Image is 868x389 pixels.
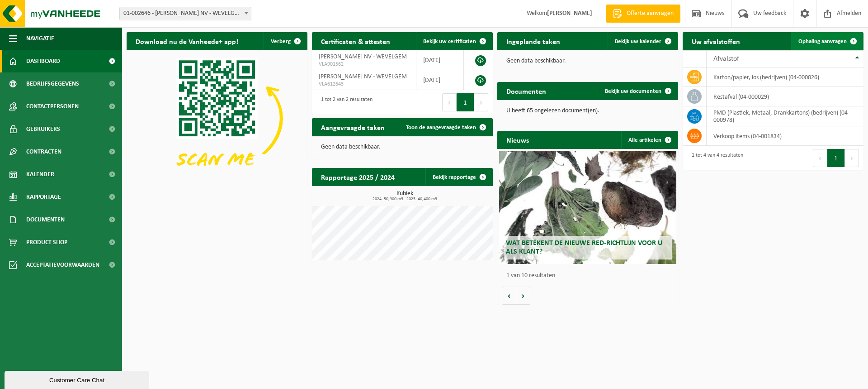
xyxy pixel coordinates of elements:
[506,240,662,255] span: Wat betekent de nieuwe RED-richtlijn voor u als klant?
[312,118,394,136] h2: Aangevraagde taken
[416,50,464,70] td: [DATE]
[624,9,676,18] span: Offerte aanvragen
[499,151,676,264] a: Wat betekent de nieuwe RED-richtlijn voor u als klant?
[316,197,493,202] span: 2024: 50,900 m3 - 2025: 40,400 m3
[423,38,476,44] span: Bekijk uw certificaten
[316,191,493,202] h3: Kubiek
[312,32,399,50] h2: Certificaten & attesten
[707,67,863,87] td: karton/papier, los (bedrijven) (04-000026)
[26,163,54,186] span: Kalender
[26,72,79,95] span: Bedrijfsgegevens
[845,149,859,167] button: Next
[127,50,307,186] img: Download de VHEPlus App
[506,273,674,279] p: 1 van 10 resultaten
[26,186,61,208] span: Rapportage
[319,73,407,80] span: [PERSON_NAME] NV - WEVELGEM
[713,55,739,62] span: Afvalstof
[264,32,307,50] button: Verberg
[547,10,592,17] strong: [PERSON_NAME]
[26,118,60,140] span: Gebruikers
[606,5,680,23] a: Offerte aanvragen
[416,32,492,50] a: Bekijk uw certificaten
[506,108,669,114] p: U heeft 65 ongelezen document(en).
[791,32,863,50] a: Ophaling aanvragen
[598,82,677,100] a: Bekijk uw documenten
[26,208,65,231] span: Documenten
[5,369,151,389] iframe: chat widget
[707,126,863,146] td: verkoop items (04-001834)
[319,81,409,88] span: VLA612643
[26,95,79,118] span: Contactpersonen
[497,131,538,149] h2: Nieuws
[621,131,677,149] a: Alle artikelen
[497,82,555,100] h2: Documenten
[442,93,457,111] button: Previous
[798,38,847,44] span: Ophaling aanvragen
[707,106,863,126] td: PMD (Plastiek, Metaal, Drankkartons) (bedrijven) (04-000978)
[425,168,492,186] a: Bekijk rapportage
[26,27,54,50] span: Navigatie
[26,140,61,163] span: Contracten
[406,125,476,130] span: Toon de aangevraagde taken
[319,61,409,68] span: VLA901562
[605,88,661,94] span: Bekijk uw documenten
[26,50,60,72] span: Dashboard
[615,38,661,44] span: Bekijk uw kalender
[497,32,569,50] h2: Ingeplande taken
[321,144,484,150] p: Geen data beschikbaar.
[127,32,247,50] h2: Download nu de Vanheede+ app!
[516,287,530,305] button: Volgende
[416,70,464,90] td: [DATE]
[26,231,67,254] span: Product Shop
[506,58,669,64] p: Geen data beschikbaar.
[457,93,474,111] button: 1
[119,7,251,20] span: 01-002646 - ALBERT BRILLE NV - WEVELGEM
[271,38,291,44] span: Verberg
[827,149,845,167] button: 1
[687,148,743,168] div: 1 tot 4 van 4 resultaten
[813,149,827,167] button: Previous
[474,93,488,111] button: Next
[502,287,516,305] button: Vorige
[120,7,251,20] span: 01-002646 - ALBERT BRILLE NV - WEVELGEM
[316,92,373,112] div: 1 tot 2 van 2 resultaten
[26,254,99,276] span: Acceptatievoorwaarden
[312,168,404,186] h2: Rapportage 2025 / 2024
[319,53,407,60] span: [PERSON_NAME] NV - WEVELGEM
[608,32,677,50] a: Bekijk uw kalender
[683,32,749,50] h2: Uw afvalstoffen
[707,87,863,106] td: restafval (04-000029)
[399,118,492,136] a: Toon de aangevraagde taken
